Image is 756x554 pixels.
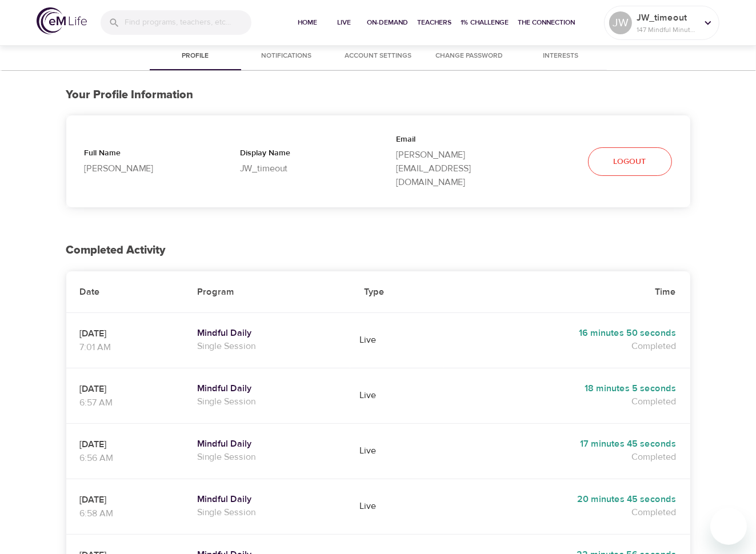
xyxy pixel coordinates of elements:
p: [PERSON_NAME] [85,162,204,175]
td: Live [350,312,443,368]
div: JW [609,11,632,34]
p: [DATE] [80,493,170,507]
p: 7:01 AM [80,340,170,354]
span: Interests [522,50,600,62]
td: Live [350,479,443,534]
span: Teachers [418,17,452,29]
button: Logout [588,147,672,176]
span: Profile [157,50,234,62]
p: JW_timeout [637,11,697,25]
span: 1% Challenge [461,17,509,29]
h2: Completed Activity [66,244,690,257]
span: Notifications [248,50,326,62]
p: Single Session [197,395,336,408]
p: Full Name [85,147,204,162]
span: Live [331,17,358,29]
a: Mindful Daily [197,383,336,395]
span: Account Settings [339,50,417,62]
p: Display Name [241,147,360,162]
h5: 20 minutes 45 seconds [457,493,676,505]
p: 6:58 AM [80,507,170,520]
span: The Connection [518,17,575,29]
th: Time [443,271,690,313]
h3: Your Profile Information [66,89,690,102]
span: Change Password [431,50,509,62]
a: Mindful Daily [197,438,336,450]
p: 6:56 AM [80,451,170,465]
span: Home [294,17,322,29]
h5: 16 minutes 50 seconds [457,327,676,339]
span: On-Demand [367,17,409,29]
p: Completed [457,505,676,519]
p: [DATE] [80,327,170,340]
h5: 18 minutes 5 seconds [457,383,676,395]
th: Type [350,271,443,313]
p: Completed [457,395,676,408]
p: Single Session [197,505,336,519]
td: Live [350,368,443,423]
th: Program [183,271,350,313]
p: Email [397,134,516,148]
a: Mindful Daily [197,493,336,505]
p: JW_timeout [241,162,360,175]
iframe: Button to launch messaging window [710,508,747,545]
span: Logout [614,155,646,169]
img: logo [37,7,87,34]
p: Completed [457,450,676,464]
input: Find programs, teachers, etc... [125,10,251,35]
h5: 17 minutes 45 seconds [457,438,676,450]
p: [DATE] [80,382,170,396]
p: 147 Mindful Minutes [637,25,697,35]
a: Mindful Daily [197,327,336,339]
p: [DATE] [80,437,170,451]
p: [PERSON_NAME][EMAIL_ADDRESS][DOMAIN_NAME] [397,148,516,189]
p: Completed [457,339,676,353]
th: Date [66,271,184,313]
td: Live [350,423,443,479]
p: Single Session [197,339,336,353]
p: 6:57 AM [80,396,170,410]
p: Single Session [197,450,336,464]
